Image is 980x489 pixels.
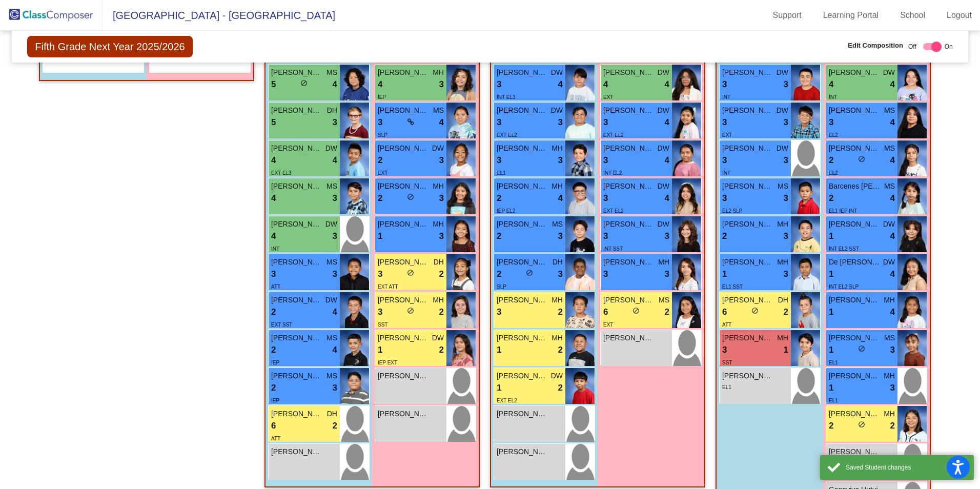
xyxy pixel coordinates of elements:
[271,170,292,176] span: EXT EL3
[439,305,444,319] span: 2
[434,257,444,268] span: DH
[378,322,387,328] span: SST
[765,7,810,24] a: Support
[777,67,788,78] span: DW
[271,371,322,381] span: [PERSON_NAME]
[722,284,743,290] span: EL1 SST
[558,381,563,395] span: 2
[829,154,833,167] span: 2
[497,78,501,91] span: 3
[271,67,322,78] span: [PERSON_NAME]
[378,295,429,305] span: [PERSON_NAME]
[497,284,506,290] span: SLP
[558,343,563,357] span: 2
[333,343,337,357] span: 4
[378,371,429,381] span: [PERSON_NAME]
[846,463,966,472] div: Saved Student changes
[333,419,337,433] span: 2
[848,40,903,51] span: Edit Composition
[27,36,192,57] span: Fifth Grade Next Year 2025/2026
[784,192,788,205] span: 3
[552,219,563,230] span: MS
[722,116,727,129] span: 3
[433,181,444,192] span: MH
[945,42,953,51] span: On
[439,78,444,91] span: 3
[439,192,444,205] span: 3
[439,154,444,167] span: 3
[829,419,833,433] span: 2
[829,381,833,395] span: 1
[883,257,895,268] span: DW
[938,7,980,24] a: Logout
[722,371,773,381] span: [PERSON_NAME]
[326,371,337,381] span: MS
[603,154,608,167] span: 3
[378,67,429,78] span: [PERSON_NAME]
[271,446,322,457] span: [PERSON_NAME]
[829,116,833,129] span: 3
[829,230,833,243] span: 1
[271,322,293,328] span: EXT SST
[433,105,444,116] span: MS
[497,219,548,230] span: [PERSON_NAME]
[890,192,895,205] span: 4
[271,409,322,419] span: [PERSON_NAME]
[722,268,727,281] span: 1
[497,105,548,116] span: [PERSON_NAME] [PERSON_NAME]
[378,268,382,281] span: 3
[658,105,669,116] span: DW
[829,268,833,281] span: 1
[858,155,865,162] span: do_not_disturb_alt
[553,257,563,268] span: DH
[884,143,895,154] span: MS
[890,268,895,281] span: 4
[333,268,337,281] span: 3
[829,371,880,381] span: [PERSON_NAME]
[378,154,382,167] span: 2
[439,116,444,129] span: 4
[378,343,382,357] span: 1
[722,257,773,268] span: [PERSON_NAME] [PERSON_NAME]
[325,143,337,154] span: DW
[784,154,788,167] span: 3
[378,284,398,290] span: EXT ATT
[378,116,382,129] span: 3
[271,181,322,192] span: [PERSON_NAME]
[777,105,788,116] span: DW
[326,333,337,343] span: MS
[658,181,669,192] span: DW
[333,230,337,243] span: 3
[722,132,732,138] span: EXT
[325,295,337,305] span: DW
[603,305,608,319] span: 6
[722,208,742,214] span: EL2 SLP
[665,268,669,281] span: 3
[884,105,895,116] span: MS
[378,105,429,116] span: [PERSON_NAME]
[271,360,279,365] span: IEP
[439,268,444,281] span: 2
[829,67,880,78] span: [PERSON_NAME]
[658,257,669,268] span: MH
[526,269,533,276] span: do_not_disturb_alt
[890,116,895,129] span: 4
[603,181,655,192] span: [PERSON_NAME]
[858,421,865,428] span: do_not_disturb_alt
[778,181,788,192] span: MS
[378,181,429,192] span: [PERSON_NAME]
[784,305,788,319] span: 2
[722,305,727,319] span: 6
[378,78,382,91] span: 4
[271,105,322,116] span: [PERSON_NAME]
[829,181,880,192] span: Barcenes [PERSON_NAME]
[378,170,387,176] span: EXT
[271,333,322,343] span: [PERSON_NAME]
[603,257,655,268] span: [PERSON_NAME]
[890,419,895,433] span: 2
[722,105,773,116] span: [PERSON_NAME]
[103,7,335,24] span: [GEOGRAPHIC_DATA] - [GEOGRAPHIC_DATA]
[497,94,516,100] span: INT EL3
[603,333,655,343] span: [PERSON_NAME]
[784,78,788,91] span: 3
